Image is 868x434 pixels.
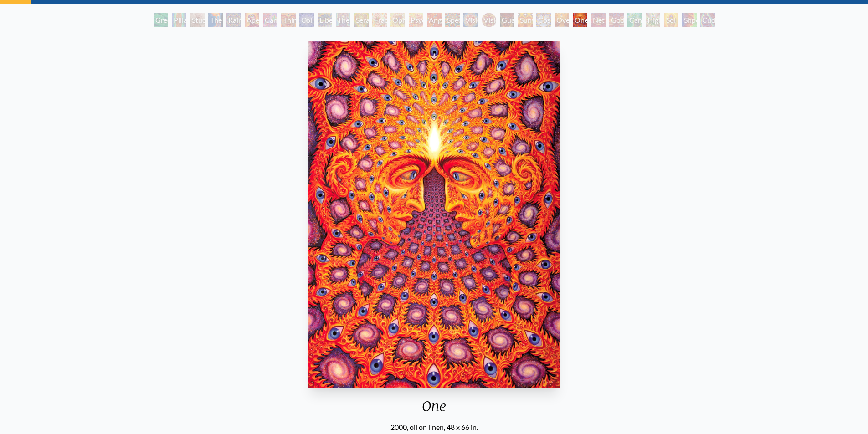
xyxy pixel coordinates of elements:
div: Psychomicrograph of a Fractal Paisley Cherub Feather Tip [409,13,423,27]
div: Third Eye Tears of Joy [281,13,296,27]
div: One [305,398,563,422]
div: Vision Crystal [463,13,478,27]
div: Cuddle [700,13,715,27]
div: Pillar of Awareness [172,13,186,27]
div: Higher Vision [646,13,660,27]
div: Cannafist [627,13,642,27]
div: Cosmic Elf [536,13,551,27]
div: Oversoul [555,13,569,27]
div: Green Hand [154,13,168,27]
div: Sol Invictus [664,13,678,27]
div: Cannabis Sutra [263,13,277,27]
div: Godself [609,13,624,27]
div: Seraphic Transport Docking on the Third Eye [354,13,369,27]
div: Liberation Through Seeing [318,13,332,27]
div: Study for the Great Turn [190,13,205,27]
div: Rainbow Eye Ripple [226,13,241,27]
div: Fractal Eyes [372,13,387,27]
div: Guardian of Infinite Vision [500,13,514,27]
div: Spectral Lotus [445,13,460,27]
div: Aperture [245,13,259,27]
div: Ophanic Eyelash [390,13,405,27]
img: One-2000-Alex-Grey-watermarked.jpg [308,41,560,388]
div: Collective Vision [299,13,314,27]
div: Shpongled [682,13,697,27]
div: Sunyata [518,13,533,27]
div: Angel Skin [427,13,442,27]
div: The Torch [208,13,223,27]
div: Net of Being [591,13,606,27]
div: One [573,13,587,27]
div: Vision [PERSON_NAME] [482,13,496,27]
div: 2000, oil on linen, 48 x 66 in. [305,422,563,433]
div: The Seer [336,13,350,27]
